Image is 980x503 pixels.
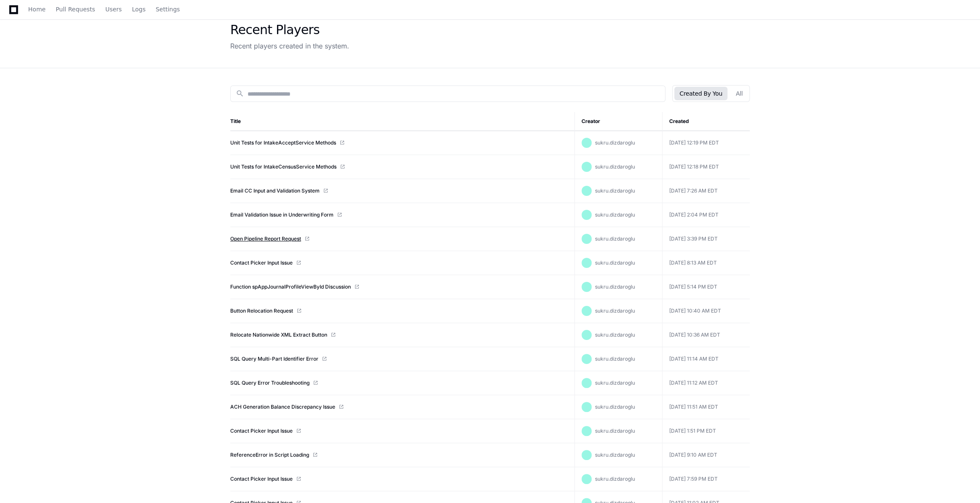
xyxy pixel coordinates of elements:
span: sukru.dizdaroglu [595,211,635,218]
span: sukru.dizdaroglu [595,187,635,194]
span: sukru.dizdaroglu [595,428,635,434]
td: [DATE] 7:26 AM EDT [662,179,750,203]
th: Creator [574,112,662,131]
span: sukru.dizdaroglu [595,332,635,338]
a: Contact Picker Input Issue [230,428,293,434]
div: Recent Players [230,22,349,37]
span: sukru.dizdaroglu [595,476,635,482]
button: Created By You [674,87,727,100]
span: Home [28,7,46,12]
span: sukru.dizdaroglu [595,284,635,290]
td: [DATE] 3:39 PM EDT [662,227,750,251]
a: Function spAppJournalProfileViewById Discussion [230,284,351,290]
td: [DATE] 9:10 AM EDT [662,443,750,467]
a: SQL Query Multi-Part Identifier Error [230,356,318,362]
th: Title [230,112,574,131]
a: Email Validation Issue in Underwriting Form [230,211,334,218]
a: SQL Query Error Troubleshooting [230,380,310,386]
span: sukru.dizdaroglu [595,308,635,314]
a: Contact Picker Input Issue [230,476,293,482]
a: Button Relocation Request [230,308,293,314]
span: sukru.dizdaroglu [595,260,635,266]
button: All [731,87,748,100]
div: Recent players created in the system. [230,41,349,51]
td: [DATE] 10:40 AM EDT [662,299,750,323]
span: sukru.dizdaroglu [595,235,635,242]
span: sukru.dizdaroglu [595,404,635,410]
a: Open Pipeline Report Request [230,235,301,242]
td: [DATE] 12:18 PM EDT [662,155,750,179]
span: Settings [156,7,180,12]
a: Email CC Input and Validation System [230,187,320,194]
td: [DATE] 10:36 AM EDT [662,323,750,347]
td: [DATE] 1:51 PM EDT [662,419,750,443]
span: Logs [132,7,145,12]
a: Relocate Nationwide XML Extract Button [230,332,327,338]
td: [DATE] 5:14 PM EDT [662,275,750,299]
a: Contact Picker Input Issue [230,260,293,266]
span: Pull Requests [56,7,95,12]
td: [DATE] 11:51 AM EDT [662,395,750,419]
a: ReferenceError in Script Loading [230,452,309,458]
span: sukru.dizdaroglu [595,380,635,386]
span: sukru.dizdaroglu [595,356,635,362]
span: sukru.dizdaroglu [595,139,635,146]
td: [DATE] 2:04 PM EDT [662,203,750,227]
mat-icon: search [236,89,244,98]
td: [DATE] 12:19 PM EDT [662,131,750,155]
span: sukru.dizdaroglu [595,163,635,170]
td: [DATE] 11:14 AM EDT [662,347,750,371]
span: sukru.dizdaroglu [595,452,635,458]
th: Created [662,112,750,131]
a: Unit Tests for IntakeAcceptService Methods [230,139,336,146]
span: Users [105,7,122,12]
td: [DATE] 8:13 AM EDT [662,251,750,275]
a: Unit Tests for IntakeCensusService Methods [230,163,337,170]
td: [DATE] 11:12 AM EDT [662,371,750,395]
a: ACH Generation Balance Discrepancy Issue [230,404,335,410]
td: [DATE] 7:59 PM EDT [662,467,750,491]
